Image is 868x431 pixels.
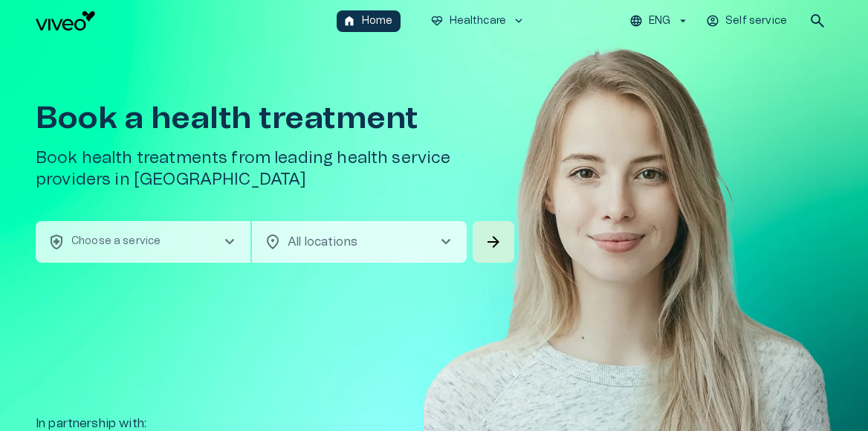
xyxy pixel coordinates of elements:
button: Self service [704,10,791,32]
span: arrow_forward [485,233,502,251]
h5: Book health treatments from leading health service providers in [GEOGRAPHIC_DATA] [36,147,517,191]
span: location_on [264,233,282,251]
button: ENG [627,10,692,32]
p: All locations [288,233,413,251]
button: ecg_heartHealthcarekeyboard_arrow_down [424,10,532,32]
span: search [809,12,826,30]
p: Choose a service [71,234,161,249]
p: Healthcare [450,13,507,29]
span: keyboard_arrow_down [512,14,525,28]
p: ENG [649,13,670,29]
span: chevron_right [221,233,239,251]
button: open search modal [803,6,832,36]
span: ecg_heart [430,14,444,28]
span: home [343,14,356,28]
a: Navigate to homepage [36,11,331,31]
span: chevron_right [437,233,455,251]
button: homeHome [337,10,401,32]
img: Viveo logo [36,11,95,31]
button: Search [473,221,514,263]
button: health_and_safetyChoose a servicechevron_right [36,221,250,263]
span: health_and_safety [48,233,65,251]
h1: Book a health treatment [36,101,517,135]
p: Self service [725,13,787,29]
p: Home [362,13,393,29]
